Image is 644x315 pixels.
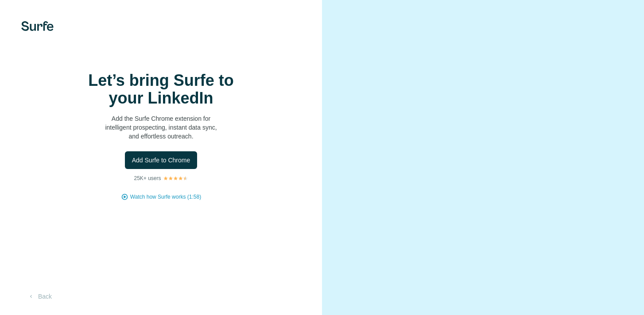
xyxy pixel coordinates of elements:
span: Add Surfe to Chrome [132,156,190,165]
button: Watch how Surfe works (1:58) [130,193,201,201]
p: Add the Surfe Chrome extension for intelligent prospecting, instant data sync, and effortless out... [73,114,250,141]
h1: Let’s bring Surfe to your LinkedIn [73,72,250,107]
img: Rating Stars [163,176,188,181]
img: Surfe's logo [21,21,54,31]
p: 25K+ users [134,174,161,182]
button: Back [21,288,58,304]
button: Add Surfe to Chrome [125,151,198,169]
